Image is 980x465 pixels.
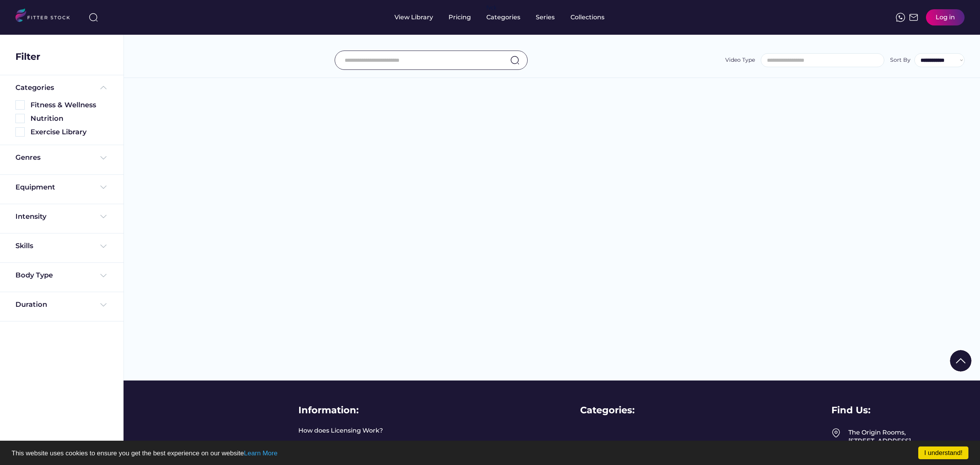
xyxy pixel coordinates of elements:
img: Frame%20%284%29.svg [99,300,108,309]
img: LOGO.svg [15,8,76,24]
div: Nutrition [30,114,108,123]
div: Intensity [15,212,46,222]
img: Frame%20%285%29.svg [99,83,108,92]
a: Learn More [244,450,278,457]
img: Frame%2051.svg [909,13,918,22]
div: Video Type [725,56,755,64]
div: Categories: [580,404,635,417]
p: This website uses cookies to ensure you get the best experience on our website [12,450,968,457]
div: View Library [394,13,433,22]
div: Pricing [449,13,471,22]
div: Filter [15,50,40,63]
div: Fitness & Wellness [30,100,108,110]
div: Log in [936,13,955,22]
div: Categories [15,83,54,93]
div: Body Type [15,271,53,280]
img: Rectangle%205126.svg [15,114,25,123]
div: Sort By [890,56,911,64]
div: Exercise Library [30,127,108,137]
img: Frame%20%284%29.svg [99,271,108,280]
div: Information: [298,404,359,417]
div: Find Us: [831,404,870,417]
img: search-normal.svg [510,56,520,65]
img: Frame%20%284%29.svg [99,183,108,192]
img: Frame%2049.svg [831,428,841,438]
div: The Origin Rooms, [STREET_ADDRESS] [848,428,965,446]
div: Genres [15,153,41,162]
img: meteor-icons_whatsapp%20%281%29.svg [896,13,905,22]
a: How does Licensing Work? [298,426,383,435]
img: Frame%20%284%29.svg [99,212,108,221]
a: I understand! [918,446,968,459]
img: Rectangle%205126.svg [15,100,25,110]
div: Series [536,13,555,22]
img: Frame%20%284%29.svg [99,153,108,162]
div: Skills [15,241,35,251]
img: Frame%20%284%29.svg [99,242,108,251]
div: Duration [15,300,47,309]
div: Collections [570,13,604,22]
img: search-normal%203.svg [89,13,98,22]
div: fvck [486,4,496,12]
img: Rectangle%205126.svg [15,127,25,137]
div: Equipment [15,183,55,192]
img: Group%201000002322%20%281%29.svg [950,350,972,372]
div: Categories [486,13,520,22]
